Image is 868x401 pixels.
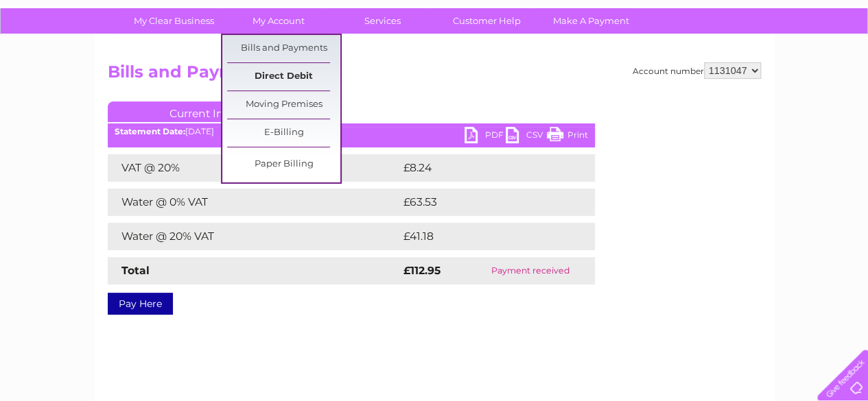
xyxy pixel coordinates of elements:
a: Bills and Payments [227,35,340,62]
td: £63.53 [400,189,567,216]
td: Payment received [466,257,594,284]
a: Customer Help [430,8,543,34]
b: Statement Date: [115,126,185,136]
td: Water @ 0% VAT [108,189,400,216]
a: Blog [749,58,769,69]
a: Water [626,58,653,69]
td: £8.24 [400,154,563,182]
td: £41.18 [400,223,565,250]
strong: Total [121,264,150,277]
strong: £112.95 [403,264,441,277]
a: Paper Billing [227,151,340,178]
a: My Account [222,8,335,34]
a: Direct Debit [227,63,340,90]
div: Account number [633,62,761,79]
a: Log out [823,58,855,69]
a: Print [547,127,588,147]
td: VAT @ 20% [108,154,400,182]
a: Current Invoice [108,101,314,122]
h2: Bills and Payments [108,62,761,88]
a: Energy [661,58,691,69]
div: Clear Business is a trading name of Verastar Limited (registered in [GEOGRAPHIC_DATA] No. 3667643... [110,8,759,66]
a: E-Billing [227,119,340,147]
a: Services [326,8,439,34]
a: Make A Payment [535,8,648,34]
td: Water @ 20% VAT [108,223,400,250]
a: CSV [506,127,547,147]
img: logo.png [30,36,100,77]
a: Telecoms [699,58,740,69]
div: [DATE] [108,127,595,136]
a: 0333 014 3131 [609,7,704,24]
a: Contact [777,58,810,69]
a: Pay Here [108,293,173,315]
a: My Clear Business [117,8,231,34]
a: Moving Premises [227,91,340,119]
a: PDF [465,127,506,147]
